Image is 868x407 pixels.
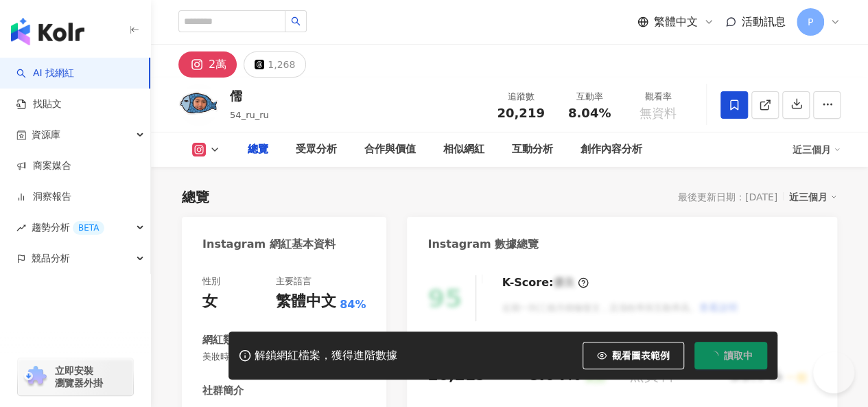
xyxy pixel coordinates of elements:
[583,342,684,369] button: 觀看圖表範例
[495,90,547,104] div: 追蹤數
[16,159,71,173] a: 商案媒合
[73,221,104,235] div: BETA
[32,119,60,150] span: 資源庫
[248,141,268,158] div: 總覽
[654,14,698,30] span: 繁體中文
[202,291,218,312] div: 女
[512,141,553,158] div: 互動分析
[202,237,336,252] div: Instagram 網紅基本資料
[16,223,26,233] span: rise
[268,55,295,74] div: 1,268
[808,14,813,30] span: P
[16,190,71,204] a: 洞察報告
[209,55,226,74] div: 2萬
[32,212,104,243] span: 趨勢分析
[230,87,269,104] div: 儒
[230,110,269,120] span: 54_ru_ru
[16,67,74,80] a: searchAI 找網紅
[276,275,312,288] div: 主要語言
[443,141,484,158] div: 相似網紅
[18,358,133,395] a: chrome extension立即安裝 瀏覽器外掛
[182,187,209,207] div: 總覽
[202,384,244,398] div: 社群簡介
[502,275,589,290] div: K-Score :
[742,15,786,28] span: 活動訊息
[16,97,62,111] a: 找貼文
[497,106,544,120] span: 20,219
[640,106,677,120] span: 無資料
[340,297,366,312] span: 84%
[11,18,84,45] img: logo
[568,106,611,120] span: 8.04%
[255,349,397,363] div: 解鎖網紅檔案，獲得進階數據
[632,90,684,104] div: 觀看率
[793,139,841,161] div: 近三個月
[789,188,837,206] div: 近三個月
[580,141,642,158] div: 創作內容分析
[364,141,416,158] div: 合作與價值
[678,191,777,202] div: 最後更新日期：[DATE]
[291,16,301,26] span: search
[178,51,237,78] button: 2萬
[32,243,70,274] span: 競品分析
[276,291,336,312] div: 繁體中文
[22,366,49,388] img: chrome extension
[694,342,767,369] button: 讀取中
[724,350,753,361] span: 讀取中
[707,349,719,362] span: loading
[427,237,539,252] div: Instagram 數據總覽
[563,90,615,104] div: 互動率
[244,51,306,78] button: 1,268
[612,350,670,361] span: 觀看圖表範例
[296,141,337,158] div: 受眾分析
[202,275,220,288] div: 性別
[178,84,220,126] img: KOL Avatar
[55,364,103,389] span: 立即安裝 瀏覽器外掛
